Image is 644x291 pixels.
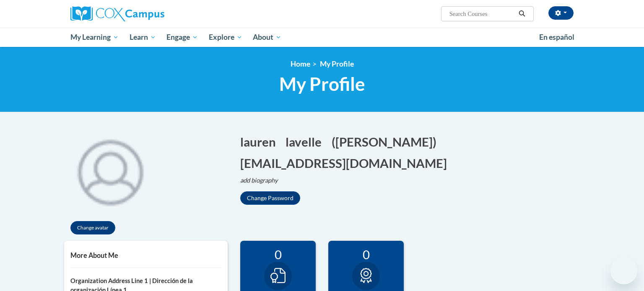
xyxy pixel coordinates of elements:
div: Main menu [58,28,586,47]
input: Search Courses [449,9,516,19]
span: My Profile [279,73,365,95]
div: 0 [335,247,397,262]
span: Engage [166,32,198,42]
h5: More About Me [70,251,221,259]
a: En español [534,28,580,46]
a: My Learning [65,28,124,47]
div: 0 [247,247,309,262]
span: My Profile [320,59,354,68]
img: profile avatar [64,125,156,217]
a: Learn [124,28,161,47]
button: Edit biography [240,176,285,185]
i: add biography [240,177,278,184]
button: Change Password [240,191,300,205]
img: Cox Campus [70,6,164,21]
a: Engage [161,28,203,47]
button: Edit last name [286,133,327,150]
iframe: Button to launch messaging window [610,258,637,284]
span: Explore [209,32,242,42]
button: Search [516,9,528,19]
button: Edit screen name [332,133,442,150]
a: Explore [203,28,248,47]
button: Edit email address [240,155,452,172]
button: Change avatar [70,221,115,234]
button: Edit first name [240,133,281,150]
div: Click to change the profile picture [64,125,156,217]
a: About [248,28,287,47]
span: About [253,32,281,42]
button: Account Settings [548,6,574,20]
span: Learn [130,32,156,42]
span: My Learning [70,32,119,42]
a: Home [291,59,310,68]
span: En español [539,33,574,41]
